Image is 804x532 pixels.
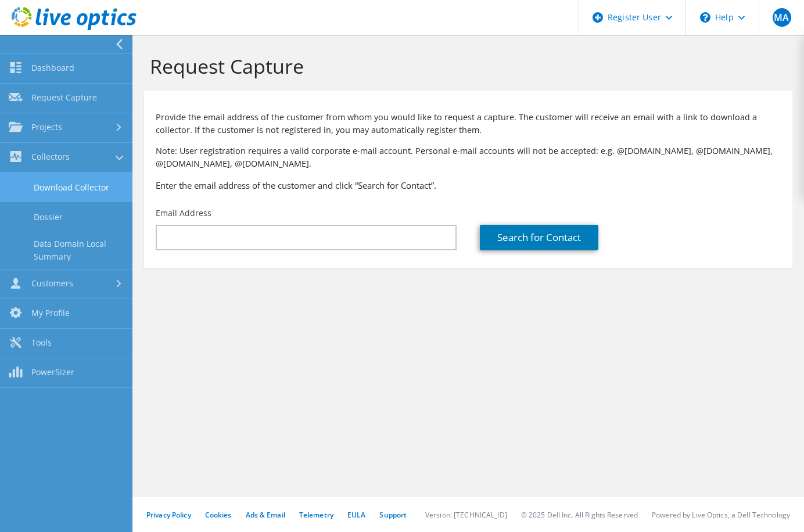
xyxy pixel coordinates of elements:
label: Email Address [156,207,211,219]
p: Note: User registration requires a valid corporate e-mail account. Personal e-mail accounts will ... [156,145,781,170]
h1: Request Capture [150,54,781,78]
span: MA [773,8,791,27]
a: Support [379,510,407,520]
li: Powered by Live Optics, a Dell Technology [652,510,790,520]
a: EULA [347,510,365,520]
a: Search for Contact [480,225,598,250]
a: Ads & Email [246,510,285,520]
li: Version: [TECHNICAL_ID] [425,510,507,520]
a: Privacy Policy [146,510,191,520]
a: Cookies [205,510,232,520]
li: © 2025 Dell Inc. All Rights Reserved [521,510,638,520]
a: Telemetry [299,510,333,520]
h3: Enter the email address of the customer and click “Search for Contact”. [156,179,781,192]
svg: \n [700,12,710,23]
p: Provide the email address of the customer from whom you would like to request a capture. The cust... [156,111,781,136]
